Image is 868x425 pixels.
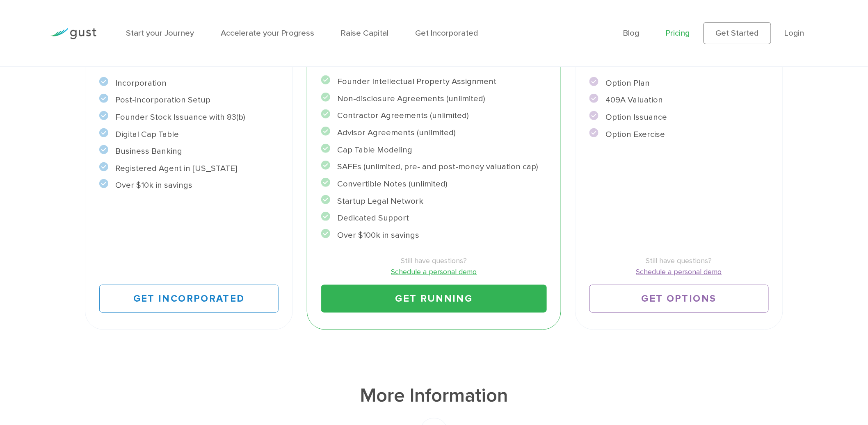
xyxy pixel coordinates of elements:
[589,285,769,313] a: Get Options
[589,77,769,89] li: Option Plan
[50,28,96,39] img: Gust Logo
[321,212,547,224] li: Dedicated Support
[321,109,547,122] li: Contractor Agreements (unlimited)
[321,255,547,266] span: Still have questions?
[589,255,769,266] span: Still have questions?
[321,195,547,207] li: Startup Legal Network
[321,178,547,190] li: Convertible Notes (unlimited)
[704,22,772,44] a: Get Started
[589,266,769,277] a: Schedule a personal demo
[99,31,279,68] div: $450
[416,28,478,38] a: Get Incorporated
[99,111,279,123] li: Founder Stock Issuance with 83(b)
[321,93,547,105] li: Non-disclosure Agreements (unlimited)
[99,179,279,191] li: Over $10k in savings
[126,28,194,38] a: Start your Journey
[589,111,769,123] li: Option Issuance
[321,285,547,313] a: Get Running
[321,127,547,139] li: Advisor Agreements (unlimited)
[624,28,640,38] a: Blog
[99,285,279,313] a: Get Incorporated
[589,31,769,68] div: $3500
[321,75,547,88] li: Founder Intellectual Property Assignment
[99,94,279,106] li: Post-incorporation Setup
[589,128,769,141] li: Option Exercise
[341,28,388,38] a: Raise Capital
[785,28,804,38] a: Login
[221,28,314,38] a: Accelerate your Progress
[321,144,547,156] li: Cap Table Modeling
[666,28,690,38] a: Pricing
[99,145,279,157] li: Business Banking
[321,266,547,277] a: Schedule a personal demo
[85,383,783,409] h1: More Information
[99,162,279,175] li: Registered Agent in [US_STATE]
[99,128,279,141] li: Digital Cap Table
[321,161,547,173] li: SAFEs (unlimited, pre- and post-money valuation cap)
[99,77,279,89] li: Incorporation
[321,229,547,241] li: Over $100k in savings
[589,94,769,106] li: 409A Valuation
